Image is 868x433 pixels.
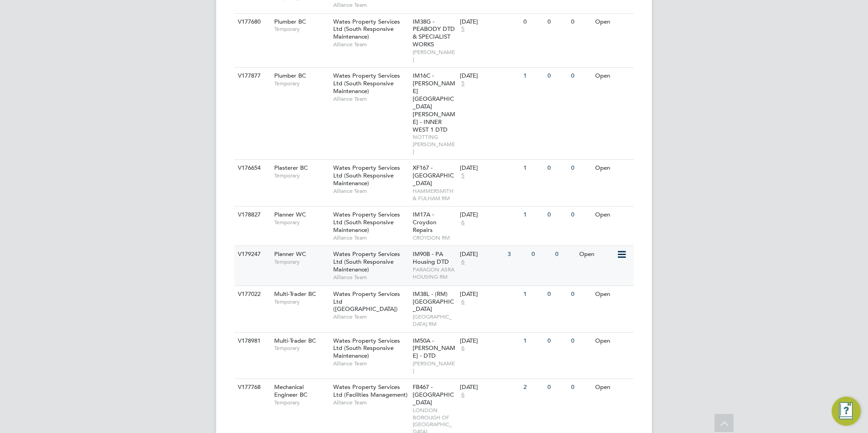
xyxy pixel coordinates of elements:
[521,207,545,223] div: 1
[569,333,592,349] div: 0
[593,286,632,303] div: Open
[274,80,329,87] span: Temporary
[593,379,632,396] div: Open
[460,72,519,80] div: [DATE]
[460,25,466,33] span: 5
[333,383,408,399] span: Wates Property Services Ltd (Facilities Management)
[274,164,308,172] span: Plasterer BC
[545,286,569,303] div: 0
[413,313,456,327] span: [GEOGRAPHIC_DATA] RM
[236,286,267,303] div: V177022
[545,68,569,84] div: 0
[460,337,519,345] div: [DATE]
[569,379,592,396] div: 0
[521,160,545,177] div: 1
[236,379,267,396] div: V177768
[593,160,632,177] div: Open
[521,14,545,30] div: 0
[460,384,519,391] div: [DATE]
[413,49,456,63] span: [PERSON_NAME]
[553,246,577,263] div: 0
[413,211,436,234] span: IM17A - Croydon Repairs
[413,72,455,133] span: IM16C - [PERSON_NAME][GEOGRAPHIC_DATA][PERSON_NAME] - INNER WEST 1 DTD
[545,160,569,177] div: 0
[274,250,306,258] span: Planner WC
[832,397,861,426] button: Engage Resource Center
[274,211,306,218] span: Planner WC
[333,211,400,234] span: Wates Property Services Ltd (South Responsive Maintenance)
[274,399,329,406] span: Temporary
[413,18,455,49] span: IM38G - PEABODY DTD & SPECIALIST WORKS
[236,160,267,177] div: V176654
[569,207,592,223] div: 0
[333,1,408,9] span: Alliance Team
[460,164,519,172] div: [DATE]
[333,290,400,313] span: Wates Property Services Ltd ([GEOGRAPHIC_DATA])
[274,25,329,33] span: Temporary
[545,333,569,349] div: 0
[521,333,545,349] div: 1
[333,18,400,41] span: Wates Property Services Ltd (South Responsive Maintenance)
[413,133,456,155] span: NOTTING [PERSON_NAME]
[413,234,456,241] span: CROYDON RM
[460,258,466,266] span: 6
[460,80,466,88] span: 5
[529,246,553,263] div: 0
[236,207,267,223] div: V178827
[274,18,306,25] span: Plumber BC
[333,274,408,281] span: Alliance Team
[577,246,616,263] div: Open
[545,207,569,223] div: 0
[521,379,545,396] div: 2
[593,207,632,223] div: Open
[333,399,408,406] span: Alliance Team
[333,250,400,273] span: Wates Property Services Ltd (South Responsive Maintenance)
[274,337,316,344] span: Multi-Trader BC
[333,72,400,95] span: Wates Property Services Ltd (South Responsive Maintenance)
[460,251,503,258] div: [DATE]
[236,246,267,263] div: V179247
[460,298,466,306] span: 6
[333,337,400,360] span: Wates Property Services Ltd (South Responsive Maintenance)
[413,383,454,406] span: FB467 - [GEOGRAPHIC_DATA]
[593,68,632,84] div: Open
[569,160,592,177] div: 0
[521,286,545,303] div: 1
[333,313,408,320] span: Alliance Team
[413,187,456,202] span: HAMMERSMITH & FULHAM RM
[333,187,408,195] span: Alliance Team
[413,164,454,187] span: XF167 - [GEOGRAPHIC_DATA]
[274,258,329,266] span: Temporary
[274,72,306,79] span: Plumber BC
[413,290,454,313] span: IM38L - (RM) [GEOGRAPHIC_DATA]
[569,14,592,30] div: 0
[505,246,529,263] div: 3
[333,360,408,367] span: Alliance Team
[460,211,519,219] div: [DATE]
[274,290,316,298] span: Multi-Trader BC
[569,68,592,84] div: 0
[521,68,545,84] div: 1
[274,298,329,305] span: Temporary
[460,172,466,180] span: 5
[413,360,456,374] span: [PERSON_NAME]
[413,266,456,280] span: PARAGON ASRA HOUSING RM
[236,14,267,30] div: V177680
[413,337,455,360] span: IM50A - [PERSON_NAME] - DTD
[333,164,400,187] span: Wates Property Services Ltd (South Responsive Maintenance)
[274,344,329,352] span: Temporary
[460,219,466,226] span: 6
[413,250,449,266] span: IM90B - PA Housing DTD
[274,172,329,179] span: Temporary
[569,286,592,303] div: 0
[236,333,267,349] div: V178981
[593,14,632,30] div: Open
[274,383,307,399] span: Mechanical Engineer BC
[593,333,632,349] div: Open
[460,344,466,352] span: 6
[333,41,408,48] span: Alliance Team
[333,95,408,103] span: Alliance Team
[274,219,329,226] span: Temporary
[236,68,267,84] div: V177877
[545,14,569,30] div: 0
